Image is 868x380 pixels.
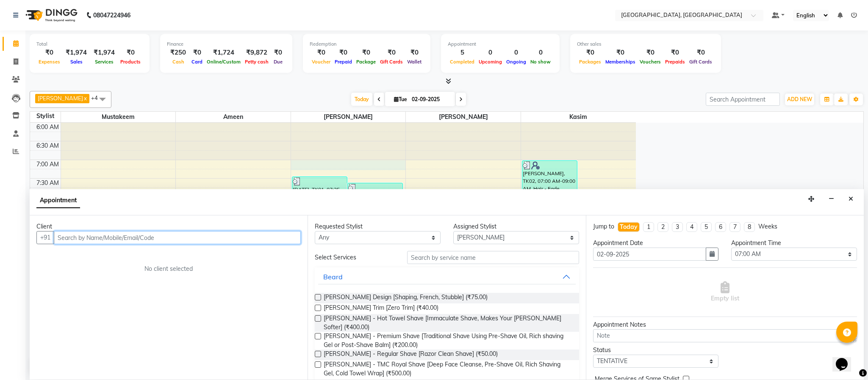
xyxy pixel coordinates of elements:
span: +4 [91,94,104,101]
div: Appointment [448,41,553,48]
div: 0 [504,48,528,58]
div: ₹0 [310,48,333,58]
span: Tue [392,96,409,102]
div: Finance [167,41,286,48]
span: No show [528,59,553,65]
span: Today [351,93,372,106]
iframe: chat widget [832,346,860,372]
div: ₹0 [36,48,62,58]
div: ₹1,974 [90,48,118,58]
li: 2 [657,222,668,232]
span: Cash [170,59,186,65]
li: 8 [744,222,755,232]
li: 5 [701,222,712,232]
span: Petty cash [243,59,271,65]
span: Completed [448,59,477,65]
div: No client selected [57,264,280,273]
span: Gift Cards [687,59,714,65]
div: 7:30 AM [35,179,61,187]
input: Search by service name [407,251,579,264]
div: ₹1,974 [62,48,90,58]
li: 1 [643,222,654,232]
span: Packages [577,59,603,65]
div: Status [593,346,719,355]
div: 0 [528,48,553,58]
b: 08047224946 [93,3,130,27]
span: [PERSON_NAME] - Hot Towel Shave [Immaculate Shave, Makes Your [PERSON_NAME] Softer] (₹400.00) [324,314,572,332]
span: ADD NEW [787,96,812,102]
div: ₹0 [577,48,603,58]
span: Gift Cards [378,59,405,65]
div: Other sales [577,41,714,48]
div: 5 [448,48,477,58]
li: 7 [729,222,740,232]
div: Beard [323,272,343,282]
li: 3 [672,222,683,232]
span: Memberships [603,59,638,65]
span: Wallet [405,59,424,65]
span: [PERSON_NAME] Design [Shaping, French, Stubble] (₹75.00) [324,293,488,303]
input: Search by Name/Mobile/Email/Code [54,231,301,244]
input: Search Appointment [706,93,780,106]
span: [PERSON_NAME] - Premium Shave [Traditional Shave Using Pre-Shave Oil, Rich shaving Gel or Post-Sh... [324,332,572,350]
a: x [83,95,87,102]
span: Ameen [176,112,291,122]
span: Ongoing [504,59,528,65]
span: Mustakeem [61,112,176,122]
span: Package [354,59,378,65]
div: Appointment Time [731,239,857,248]
div: ₹1,724 [205,48,243,58]
div: ₹0 [271,48,286,58]
span: Vouchers [638,59,663,65]
span: Empty list [711,281,739,303]
div: 6:30 AM [35,141,61,150]
div: Assigned Stylist [453,222,579,231]
div: ₹0 [378,48,405,58]
div: Appointment Date [593,239,719,248]
span: Due [272,59,285,65]
div: Total [36,41,143,48]
div: Weeks [758,222,777,231]
button: ADD NEW [785,94,814,105]
div: 6:00 AM [35,123,61,132]
div: ₹0 [405,48,424,58]
span: Prepaid [333,59,354,65]
div: [DATE], TK01, 07:25 AM-07:55 AM, [PERSON_NAME] Design [Shaping, French, Stubble] [292,177,347,195]
div: Stylist [30,112,61,121]
div: ₹0 [189,48,205,58]
span: Prepaids [663,59,687,65]
button: Beard [318,269,575,284]
input: yyyy-mm-dd [593,248,707,261]
span: Kasim [521,112,636,122]
span: [PERSON_NAME] Trim [Zero Trim] (₹40.00) [324,303,438,314]
div: ₹250 [167,48,189,58]
div: Appointment Notes [593,320,857,329]
div: [PERSON_NAME], TK03, 07:35 AM-09:05 AM, Hair - New Look [Change of Style],[PERSON_NAME] Design [S... [348,183,402,239]
div: Redemption [310,41,424,48]
button: +91 [36,231,54,244]
span: [PERSON_NAME] [38,95,83,102]
div: ₹0 [663,48,687,58]
span: Appointment [36,193,80,208]
button: Close [845,193,857,206]
span: Services [93,59,116,65]
span: [PERSON_NAME] [406,112,521,122]
div: ₹0 [354,48,378,58]
img: logo [22,3,80,27]
span: Upcoming [477,59,504,65]
div: ₹0 [603,48,638,58]
span: Products [118,59,143,65]
span: Online/Custom [205,59,243,65]
span: [PERSON_NAME] - Regular Shave [Razor Clean Shave] (₹50.00) [324,350,498,360]
span: Expenses [36,59,62,65]
div: ₹0 [687,48,714,58]
div: ₹0 [333,48,354,58]
div: 0 [477,48,504,58]
div: Today [620,223,638,231]
li: 6 [715,222,726,232]
span: [PERSON_NAME] - TMC Royal Shave [Deep Face Cleanse, Pre-Shave Oil, Rich Shaving Gel, Cold Towel W... [324,360,572,378]
div: ₹0 [638,48,663,58]
div: 7:00 AM [35,160,61,169]
li: 4 [686,222,697,232]
div: Jump to [593,222,614,231]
